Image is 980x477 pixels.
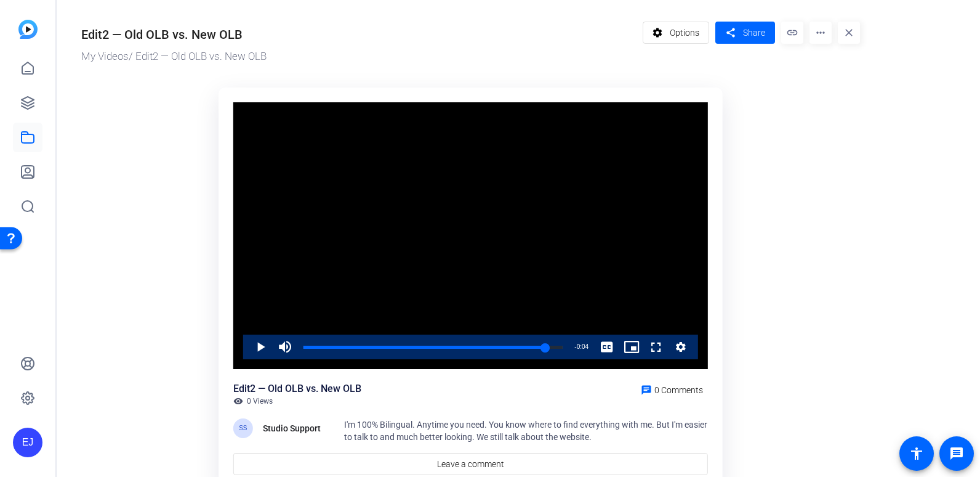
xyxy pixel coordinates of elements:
span: Options [670,21,699,44]
mat-icon: settings [650,21,665,44]
div: Progress Bar [303,346,563,349]
button: Picture-in-Picture [619,335,644,359]
span: I'm 100% Bilingual. Anytime you need. You know where to find everything with me. But I'm easier t... [344,420,707,442]
a: My Videos [81,50,129,62]
button: Fullscreen [644,335,669,359]
button: Play [248,335,273,359]
button: Share [715,22,775,44]
span: 0:04 [577,343,588,350]
img: blue-gradient.svg [18,20,38,39]
div: Edit2 — Old OLB vs. New OLB [233,381,361,396]
mat-icon: chat [641,385,652,396]
mat-icon: close [838,22,860,44]
span: - [574,343,576,350]
span: Share [743,26,765,39]
a: 0 Comments [636,381,708,396]
mat-icon: accessibility [909,446,924,461]
span: 0 Comments [654,385,703,395]
button: Mute [273,335,297,359]
div: EJ [13,428,42,457]
span: Leave a comment [437,458,504,471]
mat-icon: share [723,25,738,41]
button: Captions [595,335,619,359]
mat-icon: more_horiz [809,22,832,44]
mat-icon: link [781,22,803,44]
div: Video Player [233,102,708,370]
div: / Edit2 — Old OLB vs. New OLB [81,49,637,65]
div: Edit2 — Old OLB vs. New OLB [81,25,243,44]
div: SS [233,418,253,438]
mat-icon: message [949,446,964,461]
div: Studio Support [263,421,324,436]
button: Options [643,22,710,44]
span: 0 Views [247,396,273,406]
a: Leave a comment [233,453,708,475]
mat-icon: visibility [233,396,243,406]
